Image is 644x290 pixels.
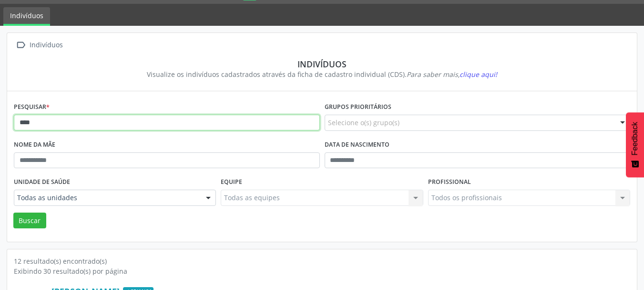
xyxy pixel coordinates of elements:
span: Feedback [631,122,639,155]
label: Nome da mãe [14,138,55,152]
i:  [14,38,28,52]
div: Indivíduos [28,38,64,52]
div: 12 resultado(s) encontrado(s) [14,256,630,266]
div: Exibindo 30 resultado(s) por página [14,266,630,276]
label: Profissional [428,175,471,190]
button: Feedback - Mostrar pesquisa [626,112,644,177]
span: Todas as unidades [17,193,196,203]
label: Grupos prioritários [325,100,391,115]
span: clique aqui! [460,70,497,79]
div: Indivíduos [20,59,624,69]
label: Data de nascimento [325,138,389,152]
label: Unidade de saúde [14,175,70,190]
span: Selecione o(s) grupo(s) [328,118,399,128]
i: Para saber mais, [407,70,497,79]
a:  Indivíduos [14,38,64,52]
div: Visualize os indivíduos cadastrados através da ficha de cadastro individual (CDS). [20,69,624,79]
a: Indivíduos [3,7,50,26]
label: Equipe [221,175,242,190]
button: Buscar [13,213,46,229]
label: Pesquisar [14,100,50,115]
